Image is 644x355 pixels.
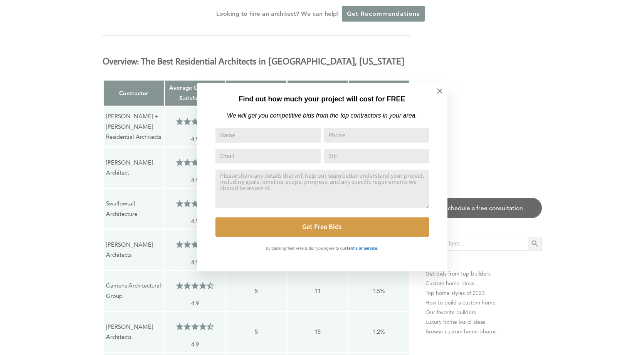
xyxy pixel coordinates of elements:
iframe: Drift Widget Chat Controller [605,316,635,346]
input: Zip [324,149,429,163]
strong: By clicking 'Get Free Bids,' you agree to our [266,246,346,251]
textarea: Comment or Message [215,170,429,208]
strong: Find out how much your project will cost for FREE [239,95,405,103]
input: Name [215,128,321,143]
em: We will get you competitive bids from the top contractors in your area. [227,112,417,119]
input: Email Address [215,149,321,163]
button: Close [426,77,453,104]
button: Get Free Bids [215,217,429,237]
a: Terms of Service [346,244,377,251]
strong: Terms of Service [346,246,377,251]
input: Phone [324,128,429,143]
strong: . [377,246,378,251]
